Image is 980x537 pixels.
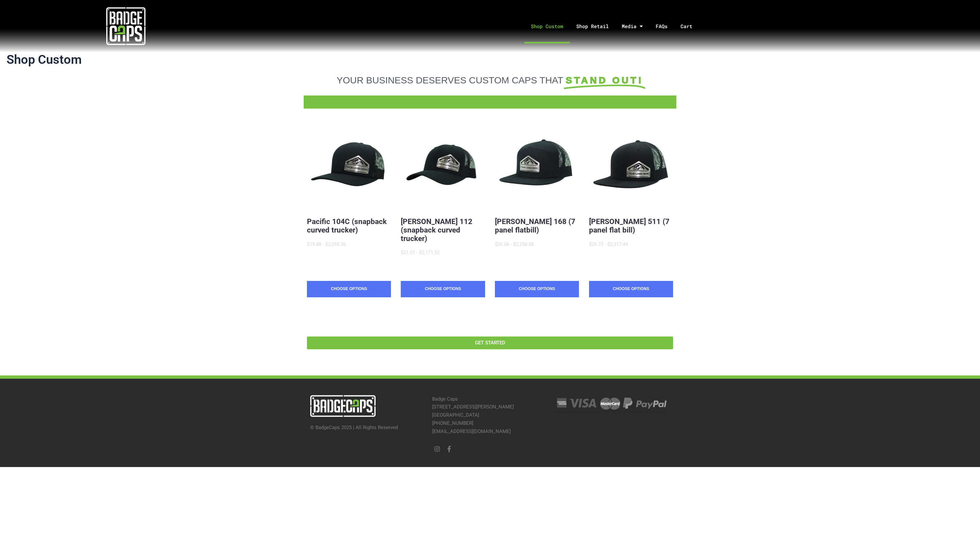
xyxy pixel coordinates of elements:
[401,125,485,209] button: BadgeCaps - Richardson 112
[307,75,673,86] a: YOUR BUSINESS DESERVES CUSTOM CAPS THAT STAND OUT!
[495,281,579,297] a: Choose Options
[432,420,473,426] a: [PHONE_NUMBER]
[106,7,145,46] img: badgecaps white logo with green acccent
[310,395,376,417] img: badgecaps horizontal logo with green accent
[401,250,440,255] span: $21.01 - $2,171.52
[310,424,426,432] p: © BadgeCaps 2025 | All Rights Reserved
[524,9,570,43] a: Shop Custom
[307,281,391,297] a: Choose Options
[307,217,387,234] a: Pacific 104C (snapback curved trucker)
[589,125,673,209] button: BadgeCaps - Richardson 511
[553,395,668,411] img: Credit Cards Accepted
[475,340,505,345] span: GET STARTED
[252,9,980,43] nav: Menu
[337,75,563,85] span: YOUR BUSINESS DESERVES CUSTOM CAPS THAT
[495,241,534,247] span: $26.06 - $2,258.88
[304,99,676,102] a: FFD BadgeCaps Fire Department Custom unique apparel
[615,9,649,43] a: Media
[432,428,511,434] a: [EMAIL_ADDRESS][DOMAIN_NAME]
[589,281,673,297] a: Choose Options
[307,125,391,209] button: BadgeCaps - Pacific 104C
[401,281,485,297] a: Choose Options
[589,241,628,247] span: $26.72 - $2,317.44
[495,217,575,234] a: [PERSON_NAME] 168 (7 panel flatbill)
[589,217,669,234] a: [PERSON_NAME] 511 (7 panel flat bill)
[432,396,514,418] a: Badge Caps[STREET_ADDRESS][PERSON_NAME][GEOGRAPHIC_DATA]
[401,217,472,243] a: [PERSON_NAME] 112 (snapback curved trucker)
[307,337,673,349] a: GET STARTED
[307,241,346,247] span: $19.88 - $2,055.36
[649,9,674,43] a: FAQs
[495,125,579,209] button: BadgeCaps - Richardson 168
[7,52,973,67] h1: Shop Custom
[674,9,707,43] a: Cart
[570,9,615,43] a: Shop Retail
